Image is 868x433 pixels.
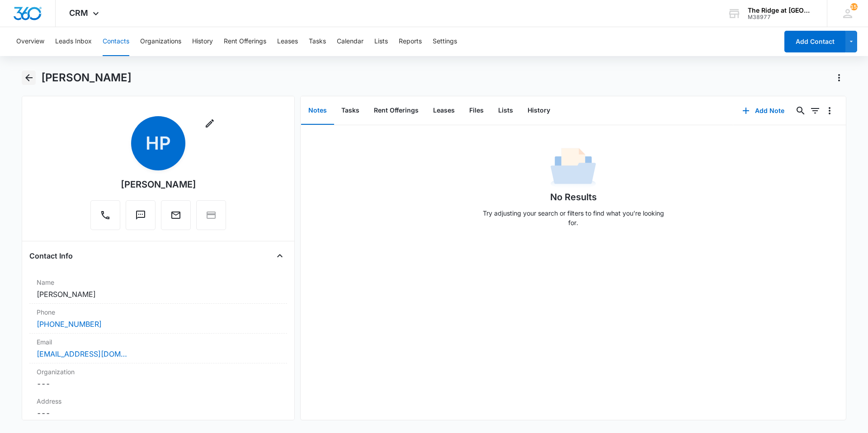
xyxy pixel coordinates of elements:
[22,71,36,85] button: Back
[491,97,520,125] button: Lists
[334,97,367,125] button: Tasks
[433,27,457,56] button: Settings
[192,27,213,56] button: History
[126,200,156,230] button: Text
[126,214,156,222] a: Text
[37,408,280,419] dd: ---
[277,27,298,56] button: Leases
[793,104,808,118] button: Search...
[784,31,845,52] button: Add Contact
[131,116,185,170] span: HP
[37,367,280,377] label: Organization
[224,27,266,56] button: Rent Offerings
[161,214,191,222] a: Email
[29,363,287,393] div: Organization---
[733,100,793,122] button: Add Note
[29,334,287,363] div: Email[EMAIL_ADDRESS][DOMAIN_NAME]
[37,278,280,287] label: Name
[37,348,127,359] a: [EMAIL_ADDRESS][DOMAIN_NAME]
[748,7,814,14] div: account name
[29,393,287,423] div: Address---
[822,104,837,118] button: Overflow Menu
[309,27,326,56] button: Tasks
[140,27,181,56] button: Organizations
[748,14,814,20] div: account id
[426,97,462,125] button: Leases
[37,337,280,347] label: Email
[29,274,287,304] div: Name[PERSON_NAME]
[520,97,557,125] button: History
[367,97,426,125] button: Rent Offerings
[551,145,596,190] img: No Data
[478,208,668,227] p: Try adjusting your search or filters to find what you’re looking for.
[374,27,388,56] button: Lists
[90,214,120,222] a: Call
[55,27,92,56] button: Leads Inbox
[37,396,280,406] label: Address
[850,3,858,10] span: 153
[462,97,491,125] button: Files
[399,27,422,56] button: Reports
[273,249,287,263] button: Close
[103,27,129,56] button: Contacts
[37,289,280,300] dd: [PERSON_NAME]
[121,178,196,191] div: [PERSON_NAME]
[337,27,363,56] button: Calendar
[37,319,102,329] a: [PHONE_NUMBER]
[161,200,191,230] button: Email
[90,200,120,230] button: Call
[832,71,846,85] button: Actions
[69,8,88,18] span: CRM
[29,304,287,334] div: Phone[PHONE_NUMBER]
[29,250,73,261] h4: Contact Info
[37,307,280,317] label: Phone
[808,104,822,118] button: Filters
[550,190,597,204] h1: No Results
[16,27,44,56] button: Overview
[37,378,280,389] dd: ---
[301,97,334,125] button: Notes
[850,3,858,10] div: notifications count
[41,71,132,85] h1: [PERSON_NAME]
